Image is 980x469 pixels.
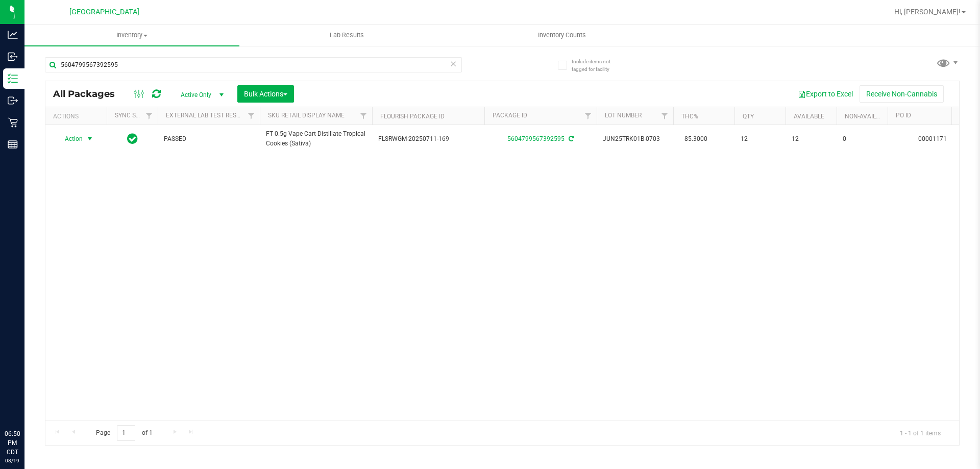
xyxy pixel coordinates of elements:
inline-svg: Inbound [8,52,18,62]
span: Clear [450,57,457,70]
a: Inventory [24,24,239,46]
a: 5604799567392595 [507,135,565,142]
a: External Lab Test Result [166,112,246,119]
span: FT 0.5g Vape Cart Distillate Tropical Cookies (Sativa) [266,129,366,149]
span: Sync from Compliance System [567,135,574,142]
span: Include items not tagged for facility [572,58,623,73]
span: Page of 1 [87,425,161,441]
a: Filter [243,107,260,125]
inline-svg: Outbound [8,95,18,106]
a: Lab Results [239,24,454,46]
a: Flourish Package ID [380,113,445,120]
button: Receive Non-Cannabis [860,85,944,103]
a: THC% [681,113,698,120]
span: FLSRWGM-20250711-169 [378,134,478,144]
span: PASSED [164,134,254,144]
a: Inventory Counts [454,24,669,46]
a: Lot Number [605,112,642,119]
a: Sku Retail Display Name [268,112,345,119]
span: In Sync [127,132,138,146]
span: JUN25TRK01B-0703 [603,134,667,144]
a: 00001171 [918,135,947,142]
a: PO ID [896,112,911,119]
span: 12 [741,134,779,144]
a: Filter [141,107,158,125]
p: 06:50 PM CDT [5,429,20,457]
iframe: Resource center [10,387,41,418]
input: 1 [117,425,135,441]
span: Inventory Counts [524,31,600,40]
span: 1 - 1 of 1 items [892,425,949,440]
span: [GEOGRAPHIC_DATA] [69,8,139,16]
a: Qty [743,113,754,120]
span: Bulk Actions [244,90,287,98]
inline-svg: Retail [8,117,18,128]
span: All Packages [53,88,125,100]
a: Non-Available [845,113,890,120]
a: Sync Status [115,112,154,119]
button: Bulk Actions [237,85,294,103]
span: select [84,132,96,146]
a: Filter [656,107,673,125]
span: Action [56,132,83,146]
span: Inventory [24,31,239,40]
span: Hi, [PERSON_NAME]! [894,8,961,16]
div: Actions [53,113,103,120]
span: Lab Results [316,31,378,40]
inline-svg: Analytics [8,30,18,40]
a: Available [794,113,824,120]
a: Filter [355,107,372,125]
inline-svg: Inventory [8,73,18,84]
a: Filter [580,107,597,125]
span: 12 [792,134,830,144]
p: 08/19 [5,457,20,464]
inline-svg: Reports [8,139,18,150]
span: 0 [843,134,881,144]
button: Export to Excel [791,85,860,103]
a: Package ID [493,112,527,119]
input: Search Package ID, Item Name, SKU, Lot or Part Number... [45,57,462,72]
span: 85.3000 [679,132,713,146]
